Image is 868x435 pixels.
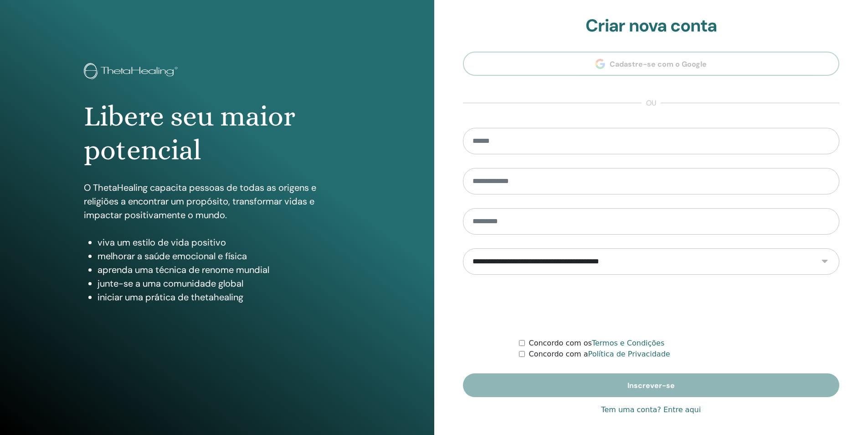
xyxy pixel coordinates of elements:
[529,339,591,347] font: Concordo com os
[592,339,664,347] a: Termos e Condições
[98,278,243,289] font: junte-se a uma comunidade global
[588,350,670,358] a: Política de Privacidade
[582,288,720,324] iframe: reCAPTCHA
[601,405,701,414] font: Tem uma conta? Entre aqui
[98,236,226,248] font: viva um estilo de vida positivo
[84,100,295,166] font: Libere seu maior potencial
[601,404,701,415] a: Tem uma conta? Entre aqui
[98,250,247,262] font: melhorar a saúde emocional e física
[98,264,269,276] font: aprenda uma técnica de renome mundial
[646,98,656,108] font: ou
[586,14,717,37] font: Criar nova conta
[84,182,316,221] font: O ThetaHealing capacita pessoas de todas as origens e religiões a encontrar um propósito, transfo...
[529,350,588,358] font: Concordo com a
[98,291,243,303] font: iniciar uma prática de thetahealing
